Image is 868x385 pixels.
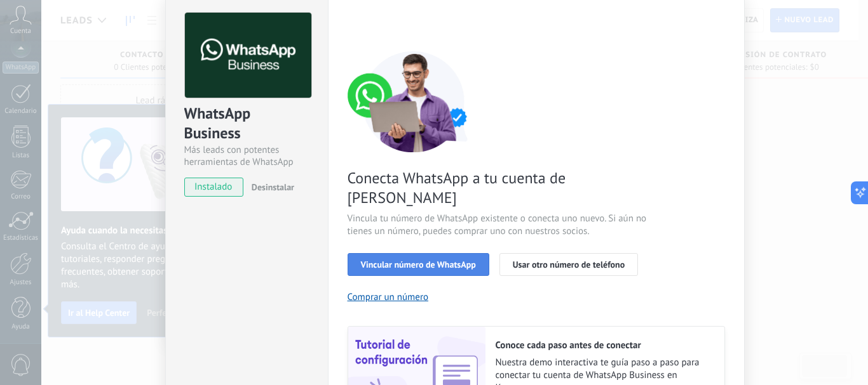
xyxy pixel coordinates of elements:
[499,253,638,276] button: Usar otro número de teléfono
[185,13,311,98] img: logo_main.png
[361,260,476,269] span: Vincular número de WhatsApp
[185,178,243,197] span: instalado
[348,168,650,207] span: Conecta WhatsApp a tu cuenta de [PERSON_NAME]
[184,144,309,168] div: Más leads con potentes herramientas de WhatsApp
[513,260,625,269] span: Usar otro número de teléfono
[184,103,309,144] div: WhatsApp Business
[252,181,294,193] span: Desinstalar
[348,51,481,152] img: connect number
[348,212,650,238] span: Vincula tu número de WhatsApp existente o conecta uno nuevo. Si aún no tienes un número, puedes c...
[247,178,294,197] button: Desinstalar
[348,291,429,303] button: Comprar un número
[496,339,712,351] h2: Conoce cada paso antes de conectar
[348,253,489,276] button: Vincular número de WhatsApp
